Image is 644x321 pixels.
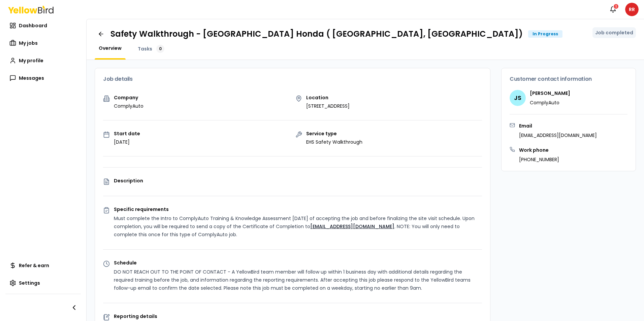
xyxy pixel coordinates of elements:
p: Reporting details [114,314,482,319]
span: Messages [19,75,44,81]
p: ComplyAuto [114,103,143,109]
a: Dashboard [5,19,81,32]
p: [STREET_ADDRESS] [306,103,350,109]
p: Company [114,95,143,100]
p: EHS Safety Walkthrough [306,139,362,145]
a: My profile [5,54,81,67]
a: Settings [5,276,81,290]
h3: Work phone [519,147,559,153]
h3: Email [519,122,597,129]
a: Refer & earn [5,259,81,272]
span: My jobs [19,40,38,46]
p: [DATE] [114,139,140,145]
p: Location [306,95,350,100]
p: [PHONE_NUMBER] [519,156,559,163]
p: Specific requirements [114,207,482,212]
h3: Job details [103,76,482,82]
p: ComplyAuto [530,99,570,106]
a: [EMAIL_ADDRESS][DOMAIN_NAME] [310,223,394,230]
a: My jobs [5,36,81,50]
p: DO NOT REACH OUT TO THE POINT OF CONTACT - A YellowBird team member will follow up within 1 busin... [114,268,482,292]
div: 1 [613,3,619,9]
span: My profile [19,57,43,64]
h3: Customer contact information [510,76,627,82]
button: 1 [606,3,620,16]
span: Refer & earn [19,262,49,269]
p: Must complete the Intro to ComplyAuto Training & Knowledge Assessment [DATE] of accepting the job... [114,214,482,239]
a: Messages [5,71,81,85]
div: In Progress [528,30,562,38]
span: JS [510,90,526,106]
p: Schedule [114,260,482,265]
a: Overview [95,45,126,51]
span: RR [625,3,639,16]
h1: Safety Walkthrough - [GEOGRAPHIC_DATA] Honda ( [GEOGRAPHIC_DATA], [GEOGRAPHIC_DATA]) [110,29,523,39]
span: Dashboard [19,22,47,29]
div: 0 [156,45,164,53]
p: Start date [114,131,140,136]
p: Service type [306,131,362,136]
span: Overview [99,45,122,51]
p: [EMAIL_ADDRESS][DOMAIN_NAME] [519,132,597,139]
span: Tasks [138,45,152,52]
span: Settings [19,280,40,286]
a: Tasks0 [134,45,168,53]
p: Description [114,178,482,183]
button: Job completed [592,27,636,38]
h4: [PERSON_NAME] [530,90,570,97]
